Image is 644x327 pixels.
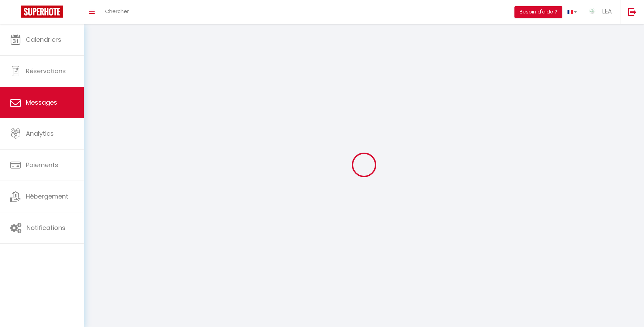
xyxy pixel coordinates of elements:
[105,8,129,15] span: Chercher
[26,98,57,107] span: Messages
[26,67,66,75] span: Réservations
[628,8,636,16] img: logout
[21,6,63,18] img: Super Booking
[602,7,612,16] span: LEA
[26,35,61,44] span: Calendriers
[26,161,58,169] span: Paiements
[26,129,54,138] span: Analytics
[587,6,597,17] img: ...
[26,192,68,201] span: Hébergement
[27,223,65,232] span: Notifications
[514,6,562,18] button: Besoin d'aide ?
